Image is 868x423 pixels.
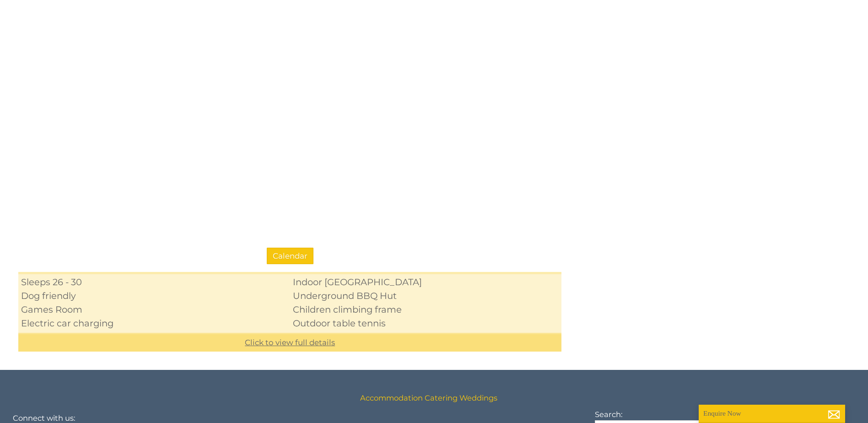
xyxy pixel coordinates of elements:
a: Click to view full details [18,333,561,352]
a: Catering [425,393,458,402]
a: Accommodation [360,393,423,402]
li: Underground BBQ Hut [290,289,562,303]
h3: Connect with us: [13,413,578,423]
li: Outdoor table tennis [290,316,562,330]
h3: Search: [595,410,844,419]
p: Enquire Now [703,409,841,418]
li: Children climbing frame [290,303,562,316]
a: Calendar [267,248,313,264]
li: Indoor [GEOGRAPHIC_DATA] [290,275,562,289]
li: Electric car charging [18,316,290,330]
li: Dog friendly [18,289,290,303]
li: Sleeps 26 - 30 [18,275,290,289]
a: Weddings [459,393,497,402]
li: Games Room [18,303,290,316]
